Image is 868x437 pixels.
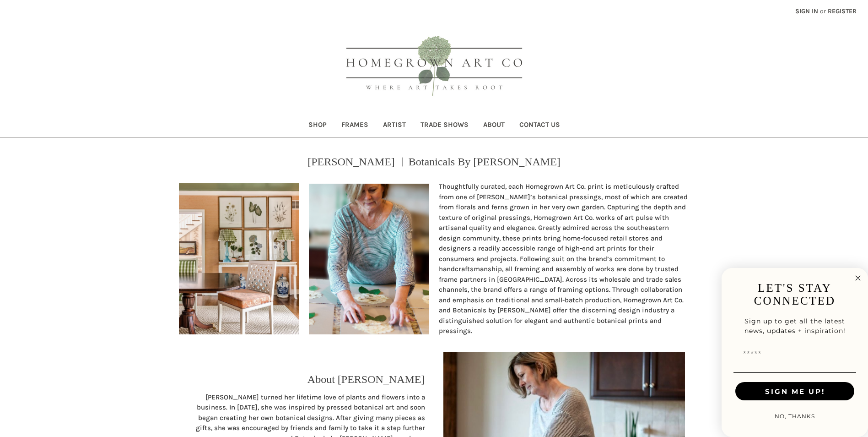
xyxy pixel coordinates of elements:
button: NO, THANKS [770,407,819,426]
img: undelrine [733,372,856,373]
button: Close dialog [852,273,863,284]
span: or [819,6,827,16]
a: About [476,115,512,137]
p: Thoughtfully curated, each Homegrown Art Co. print is meticulously crafted from one of [PERSON_NA... [439,181,690,336]
p: [PERSON_NAME] ︱Botanicals By [PERSON_NAME] [307,153,561,170]
a: Trade Shows [413,115,476,137]
a: Shop [301,115,334,137]
a: Contact Us [512,115,567,137]
span: Sign up to get all the latest news, updates + inspiration! [744,317,846,335]
button: SIGN ME UP! [735,382,854,400]
a: Artist [376,115,413,137]
p: About [PERSON_NAME] [307,371,425,388]
span: LET'S STAY CONNECTED [754,282,836,307]
img: HOMEGROWN ART CO [331,26,537,108]
input: Email [735,345,854,363]
a: Frames [334,115,376,137]
div: FLYOUT Form [722,268,868,437]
